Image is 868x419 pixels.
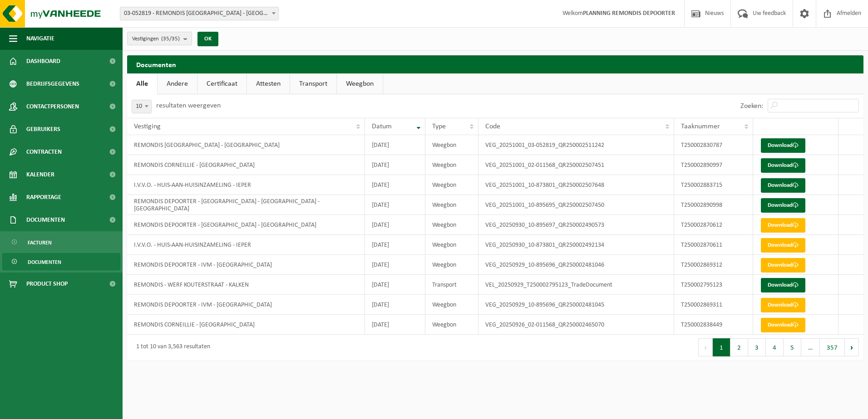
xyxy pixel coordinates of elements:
td: REMONDIS DEPOORTER - [GEOGRAPHIC_DATA] - [GEOGRAPHIC_DATA] [127,215,365,235]
a: Download [761,278,805,292]
span: 03-052819 - REMONDIS WEST-VLAANDEREN - OOSTENDE [120,7,278,20]
a: Certificaat [197,73,247,94]
span: Contracten [26,141,62,163]
span: 10 [132,100,152,113]
td: [DATE] [365,215,425,235]
span: 03-052819 - REMONDIS WEST-VLAANDEREN - OOSTENDE [120,7,279,20]
td: [DATE] [365,175,425,195]
a: Facturen [2,234,120,251]
span: Dashboard [26,50,60,73]
span: Navigatie [26,27,54,50]
td: Weegbon [425,155,479,175]
span: Type [432,123,446,130]
button: Previous [698,338,713,356]
td: Weegbon [425,235,479,255]
td: T250002890997 [674,155,753,175]
a: Andere [158,73,197,94]
td: Weegbon [425,215,479,235]
td: REMONDIS [GEOGRAPHIC_DATA] - [GEOGRAPHIC_DATA] [127,135,365,155]
label: Zoeken: [740,102,763,110]
td: REMONDIS CORNEILLIE - [GEOGRAPHIC_DATA] [127,315,365,335]
button: 4 [766,338,784,356]
td: T250002870612 [674,215,753,235]
a: Documenten [2,253,120,270]
a: Download [761,318,805,332]
td: REMONDIS DEPOORTER - IVM - [GEOGRAPHIC_DATA] [127,295,365,315]
td: VEG_20251001_10-895695_QR250002507450 [478,195,674,215]
td: T250002838449 [674,315,753,335]
a: Download [761,258,805,273]
td: [DATE] [365,135,425,155]
td: VEG_20250930_10-895697_QR250002490573 [478,215,674,235]
td: T250002869312 [674,255,753,275]
td: [DATE] [365,235,425,255]
td: I.V.V.O. - HUIS-AAN-HUISINZAMELING - IEPER [127,175,365,195]
span: Documenten [26,209,65,231]
td: T250002890998 [674,195,753,215]
h2: Documenten [127,55,863,73]
span: Taaknummer [681,123,720,130]
td: REMONDIS - WERF KOUTERSTRAAT - KALKEN [127,275,365,295]
td: I.V.V.O. - HUIS-AAN-HUISINZAMELING - IEPER [127,235,365,255]
td: Weegbon [425,135,479,155]
span: Facturen [28,234,52,251]
td: REMONDIS DEPOORTER - IVM - [GEOGRAPHIC_DATA] [127,255,365,275]
span: 10 [132,100,151,113]
td: VEG_20251001_02-011568_QR250002507451 [478,155,674,175]
td: REMONDIS DEPOORTER - [GEOGRAPHIC_DATA] - [GEOGRAPHIC_DATA] - [GEOGRAPHIC_DATA] [127,195,365,215]
span: Kalender [26,163,54,186]
a: Transport [290,73,336,94]
span: Rapportage [26,186,61,209]
span: Vestigingen [132,32,180,46]
a: Download [761,138,805,153]
span: … [801,338,820,356]
td: VEL_20250929_T250002795123_TradeDocument [478,275,674,295]
a: Download [761,158,805,173]
button: Vestigingen(35/35) [127,32,192,45]
td: [DATE] [365,275,425,295]
button: 3 [748,338,766,356]
button: Next [845,338,859,356]
span: Vestiging [134,123,161,130]
button: 1 [713,338,730,356]
span: Gebruikers [26,118,60,141]
div: 1 tot 10 van 3,563 resultaten [132,339,210,356]
td: T250002883715 [674,175,753,195]
button: OK [197,32,218,46]
td: VEG_20250930_10-873801_QR250002492134 [478,235,674,255]
td: Weegbon [425,175,479,195]
td: Weegbon [425,195,479,215]
span: Bedrijfsgegevens [26,73,79,95]
td: [DATE] [365,315,425,335]
button: 2 [730,338,748,356]
td: Weegbon [425,295,479,315]
td: VEG_20250926_02-011568_QR250002465070 [478,315,674,335]
a: Download [761,298,805,312]
span: Datum [372,123,392,130]
td: REMONDIS CORNEILLIE - [GEOGRAPHIC_DATA] [127,155,365,175]
span: Code [485,123,500,130]
span: Documenten [28,253,61,271]
td: T250002870611 [674,235,753,255]
td: VEG_20250929_10-895696_QR250002481045 [478,295,674,315]
td: VEG_20251001_10-873801_QR250002507648 [478,175,674,195]
td: VEG_20250929_10-895696_QR250002481046 [478,255,674,275]
td: T250002830787 [674,135,753,155]
a: Attesten [247,73,290,94]
button: 357 [820,338,845,356]
td: Transport [425,275,479,295]
span: Contactpersonen [26,95,79,118]
td: T250002869311 [674,295,753,315]
td: Weegbon [425,255,479,275]
td: VEG_20251001_03-052819_QR250002511242 [478,135,674,155]
a: Download [761,218,805,233]
td: T250002795123 [674,275,753,295]
td: [DATE] [365,255,425,275]
a: Download [761,198,805,213]
td: Weegbon [425,315,479,335]
span: Product Shop [26,273,68,295]
td: [DATE] [365,155,425,175]
td: [DATE] [365,195,425,215]
count: (35/35) [161,36,180,42]
td: [DATE] [365,295,425,315]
